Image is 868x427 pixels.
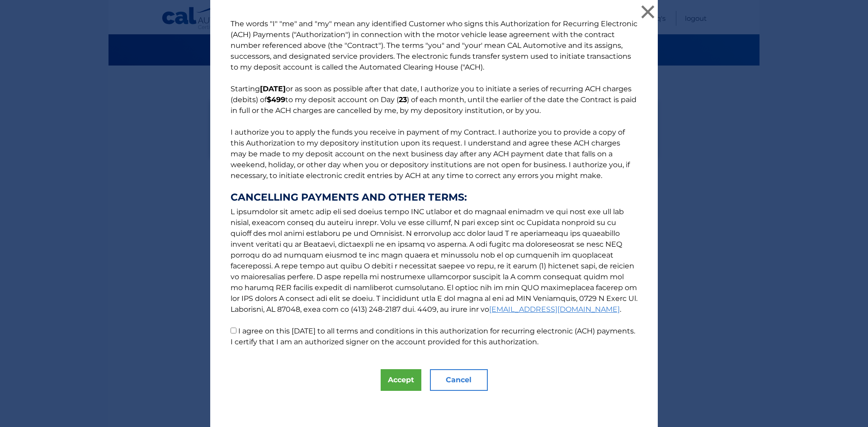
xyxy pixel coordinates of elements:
[260,84,286,93] b: [DATE]
[267,95,285,104] b: $499
[639,3,657,21] button: ×
[222,19,646,347] p: The words "I" "me" and "my" mean any identified Customer who signs this Authorization for Recurri...
[231,192,637,203] strong: CANCELLING PAYMENTS AND OTHER TERMS:
[381,369,421,391] button: Accept
[430,369,488,391] button: Cancel
[399,95,407,104] b: 23
[231,327,635,346] label: I agree on this [DATE] to all terms and conditions in this authorization for recurring electronic...
[489,305,620,314] a: [EMAIL_ADDRESS][DOMAIN_NAME]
